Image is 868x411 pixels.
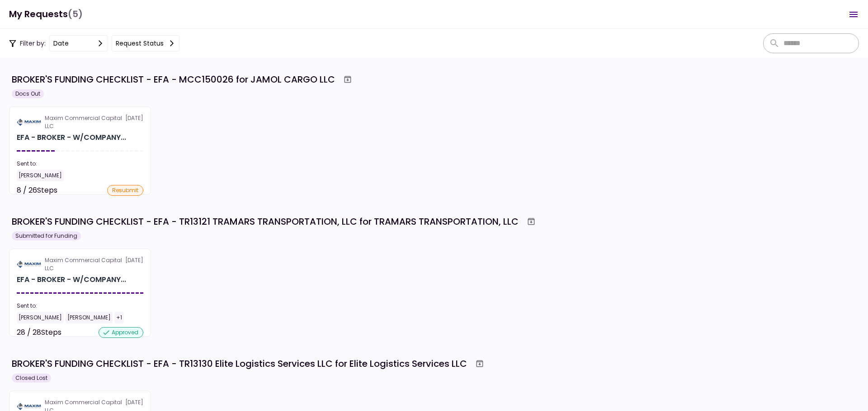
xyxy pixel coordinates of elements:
[17,118,41,126] img: Partner logo
[99,327,143,338] div: approved
[17,160,143,168] div: Sent to:
[17,185,57,196] div: 8 / 26 Steps
[17,260,41,268] img: Partner logo
[12,89,44,98] div: Docs Out
[66,312,113,323] div: [PERSON_NAME]
[12,215,519,228] div: BROKER'S FUNDING CHECKLIST - EFA - TR13121 TRAMARS TRANSPORTATION, LLC for TRAMARS TRANSPORTATION...
[12,374,51,383] div: Closed Lost
[49,35,108,51] button: date
[53,38,69,48] div: date
[17,302,143,310] div: Sent to:
[107,185,143,196] div: resubmit
[12,231,81,240] div: Submitted for Funding
[17,114,143,130] div: [DATE]
[114,312,124,323] div: +1
[12,73,335,86] div: BROKER'S FUNDING CHECKLIST - EFA - MCC150026 for JAMOL CARGO LLC
[9,5,83,23] h1: My Requests
[17,132,126,143] div: EFA - BROKER - W/COMPANY - FUNDING CHECKLIST
[45,256,125,272] div: Maxim Commercial Capital LLC
[17,274,126,285] div: EFA - BROKER - W/COMPANY - FUNDING CHECKLIST
[472,356,488,372] button: Archive workflow
[12,357,467,370] div: BROKER'S FUNDING CHECKLIST - EFA - TR13130 Elite Logistics Services LLC for Elite Logistics Servi...
[112,35,179,51] button: Request status
[340,71,356,88] button: Archive workflow
[45,114,125,130] div: Maxim Commercial Capital LLC
[17,312,64,323] div: [PERSON_NAME]
[17,170,64,181] div: [PERSON_NAME]
[9,35,179,51] div: Filter by:
[68,5,83,23] span: (5)
[523,213,539,230] button: Archive workflow
[17,256,143,272] div: [DATE]
[17,402,41,411] img: Partner logo
[843,4,864,25] button: Open menu
[17,327,61,338] div: 28 / 28 Steps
